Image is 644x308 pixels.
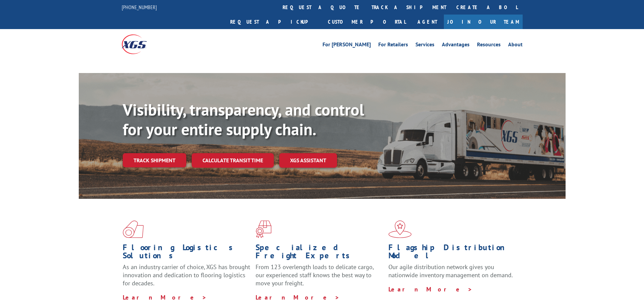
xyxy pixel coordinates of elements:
[279,153,337,168] a: XGS ASSISTANT
[323,42,371,49] a: For [PERSON_NAME]
[256,220,271,238] img: xgs-icon-focused-on-flooring-red
[388,285,473,293] a: Learn More >
[123,263,250,287] span: As an industry carrier of choice, XGS has brought innovation and dedication to flooring logistics...
[477,42,501,49] a: Resources
[508,42,523,49] a: About
[123,243,251,263] h1: Flooring Logistics Solutions
[123,220,144,238] img: xgs-icon-total-supply-chain-intelligence-red
[123,153,186,167] a: Track shipment
[256,293,340,301] a: Learn More >
[411,15,444,29] a: Agent
[415,42,434,49] a: Services
[388,220,412,238] img: xgs-icon-flagship-distribution-model-red
[444,15,523,29] a: Join Our Team
[123,99,364,140] b: Visibility, transparency, and control for your entire supply chain.
[388,243,516,263] h1: Flagship Distribution Model
[323,15,411,29] a: Customer Portal
[256,263,383,293] p: From 123 overlength loads to delicate cargo, our experienced staff knows the best way to move you...
[256,243,383,263] h1: Specialized Freight Experts
[192,153,274,168] a: Calculate transit time
[123,293,207,301] a: Learn More >
[122,4,157,10] a: [PHONE_NUMBER]
[225,15,323,29] a: Request a pickup
[442,42,470,49] a: Advantages
[388,263,513,279] span: Our agile distribution network gives you nationwide inventory management on demand.
[378,42,408,49] a: For Retailers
